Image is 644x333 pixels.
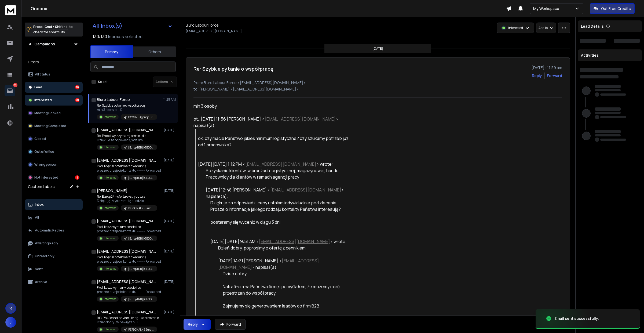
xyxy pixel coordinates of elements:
p: from: Biuro Labour Force <[EMAIL_ADDRESS][DOMAIN_NAME]> [193,80,562,85]
button: Sent [25,264,83,274]
p: All [35,215,39,220]
button: Closed [25,133,83,144]
p: Re: Europ24 - oferta dystrybutora [97,194,157,199]
button: All Campaigns [25,39,83,49]
button: Reply [184,319,211,330]
p: Fwd: koszt wymiany pościeli co [97,285,161,290]
button: Awaiting Reply [25,238,83,249]
h3: Filters [25,58,83,66]
h1: [EMAIL_ADDRESS][DOMAIN_NAME] [97,279,156,284]
h3: Custom Labels [28,184,55,189]
h1: All Campaigns [29,41,55,47]
h1: Re: Szybkie pytanie o współpracę [193,65,273,73]
button: Unread only [25,251,83,262]
p: Fwd: Pościel hotelowa z gwarancją [97,164,161,168]
h1: [EMAIL_ADDRESS][DOMAIN_NAME] [97,309,156,315]
button: Archive [25,277,83,287]
div: Dzień dobry [223,270,350,277]
p: Re: Próbki wytrzymałej pościeli dla [97,134,157,138]
p: Fwd: Pościel hotelowa z gwarancją [97,255,161,259]
p: Out of office [34,150,54,154]
button: Automatic Replies [25,225,83,236]
button: Meeting Completed [25,121,83,131]
p: Inbox [35,202,44,207]
a: [EMAIL_ADDRESS][DOMAIN_NAME] [265,116,336,122]
h1: [EMAIL_ADDRESS][DOMAIN_NAME] [97,158,156,163]
p: OGÓLNE Agencje Pracy 2025 [128,115,154,119]
button: Wrong person [25,159,83,170]
a: [EMAIL_ADDRESS][DOMAIN_NAME] [259,238,330,244]
p: Interested [104,297,116,301]
p: Not Interested [34,175,58,180]
button: Inbox [25,199,83,210]
div: [DATE][DATE] 1:12 PM < > wrote: [198,161,350,167]
p: to: [PERSON_NAME] <[EMAIL_ADDRESS][DOMAIN_NAME]> [193,86,562,92]
button: Meeting Booked [25,108,83,118]
h3: Inboxes selected [108,33,142,40]
p: Get Free Credits [601,6,631,11]
p: [DATE] [164,249,176,254]
p: Archive [35,280,47,284]
p: [Europ B2B] [GEOGRAPHIC_DATA] [128,237,154,241]
h1: Biuro Labour Force [97,97,130,102]
p: Press to check for shortcuts. [33,24,73,35]
p: Interested [104,176,116,180]
p: Lead [34,85,42,89]
button: Out of office [25,146,83,157]
p: [Europ B2B] [GEOGRAPHIC_DATA] [128,267,154,271]
p: RE: FW: Scandinavian Living– zaproszenie [97,316,159,320]
div: Activities [578,49,642,61]
h1: [EMAIL_ADDRESS][DOMAIN_NAME] [97,249,156,254]
p: min 3 osoby pt., 12 [97,108,157,112]
p: 39 [13,83,17,87]
button: All Inbox(s) [88,20,177,31]
div: Reply [188,322,198,327]
a: [EMAIL_ADDRESS][DOMAIN_NAME] [245,161,316,167]
p: [DATE] : 11:59 am [532,65,562,70]
div: [DATE] 14:31 [PERSON_NAME] < > napisał(a): [218,258,350,270]
button: Not Interested1 [25,172,83,183]
p: Awaiting Reply [35,241,58,245]
div: [DATE] 12:48 [PERSON_NAME] < > napisał(a): [206,187,350,200]
div: 28 [75,98,79,102]
button: J [5,317,16,328]
p: Interested [104,206,116,210]
h1: [PERSON_NAME] [97,188,127,193]
button: Get Free Credits [590,3,635,14]
p: prosze o przejecie kontaktu ---------- Forwarded [97,229,161,233]
h1: [EMAIL_ADDRESS][DOMAIN_NAME] [97,218,156,224]
p: [DATE] [164,158,176,162]
div: 10 [75,85,79,89]
p: PERSONALNE Euro B2B - Pościel & Pojemniki PL [128,328,154,332]
button: Others [133,46,176,58]
h1: Onebox [31,5,506,12]
span: 130 / 130 [93,33,107,40]
p: Interested [104,236,116,240]
p: Dzień dobry , W nawiązaniu [97,320,159,324]
p: [Europ B2B] [GEOGRAPHIC_DATA] [128,176,154,180]
div: [DATE][DATE] 9:51 AM < > wrote: [210,238,350,245]
p: All Status [35,72,50,77]
h1: [EMAIL_ADDRESS][DOMAIN_NAME] [97,127,156,133]
p: [DATE] [164,280,176,284]
button: All [25,212,83,223]
p: prosze o przejecie kontaktu ---------- Forwarded [97,290,161,294]
p: Interested [104,145,116,149]
a: 39 [5,85,15,96]
p: Interested [104,115,116,119]
label: Select [98,80,108,84]
p: Sent [35,267,43,271]
button: Primary [90,45,133,58]
p: PERSONALNE Euro B2B - Pościel & Pojemniki PL [128,206,154,210]
button: Interested28 [25,95,83,106]
p: Add to [539,26,548,30]
div: Email sent successfully. [554,316,599,321]
p: Unread only [35,254,54,258]
button: All Status [25,69,83,80]
p: prosze o przejecie kontaktu ---------- Forwarded [97,168,161,173]
p: Meeting Booked [34,111,61,115]
p: prosze o przejecei kontaktu ---------- Forwarded [97,259,161,264]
